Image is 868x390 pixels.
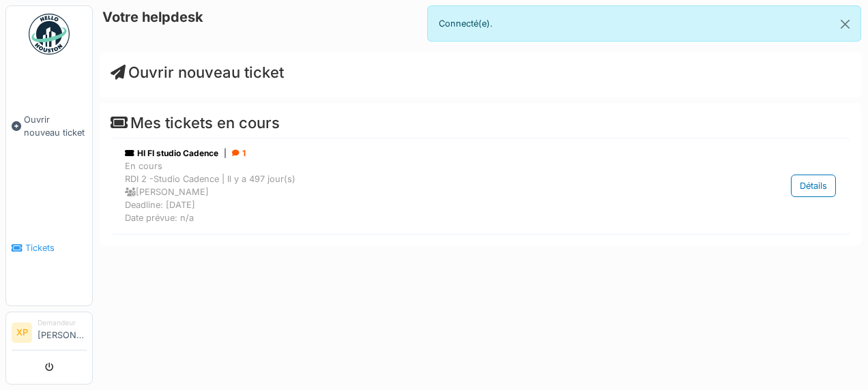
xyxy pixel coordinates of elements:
div: Connecté(e). [427,5,861,42]
div: Demandeur [38,318,87,328]
div: 1 [232,147,246,160]
span: | [224,147,227,160]
span: Tickets [25,241,87,254]
a: HI FI studio Cadence| 1 En coursRDI 2 -Studio Cadence | Il y a 497 jour(s) [PERSON_NAME]Deadline:... [121,144,839,228]
button: Close [830,6,860,42]
a: XP Demandeur[PERSON_NAME] [12,318,87,350]
div: Détails [791,175,836,197]
li: XP [12,322,32,343]
a: Ouvrir nouveau ticket [111,63,284,81]
a: Tickets [6,190,92,305]
span: Ouvrir nouveau ticket [24,113,87,139]
div: HI FI studio Cadence [125,147,712,160]
h6: Votre helpdesk [102,9,203,25]
img: Badge_color-CXgf-gQk.svg [29,14,70,55]
li: [PERSON_NAME] [38,318,87,347]
a: Ouvrir nouveau ticket [6,62,92,190]
div: En cours RDI 2 -Studio Cadence | Il y a 497 jour(s) [PERSON_NAME] Deadline: [DATE] Date prévue: n/a [125,160,712,225]
h4: Mes tickets en cours [111,114,850,132]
